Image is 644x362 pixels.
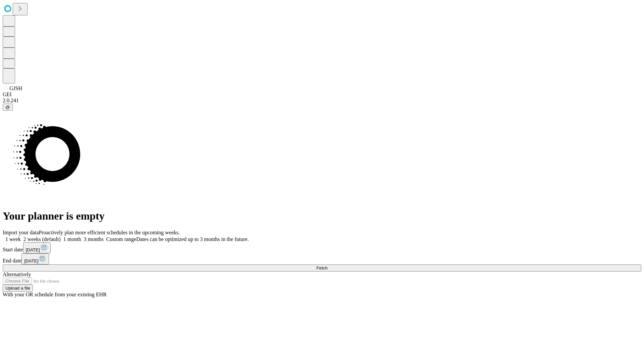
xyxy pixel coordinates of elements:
span: 1 month [63,236,81,242]
button: @ [3,104,13,111]
button: [DATE] [21,253,49,264]
span: GJSH [9,85,22,91]
span: Fetch [316,265,327,270]
span: Import your data [3,230,39,235]
span: 1 week [5,236,21,242]
span: @ [5,105,10,110]
button: Upload a file [3,285,33,292]
span: 2 weeks (default) [23,236,61,242]
span: Custom range [106,236,136,242]
button: [DATE] [23,242,51,253]
div: Start date [3,242,641,253]
div: 2.0.241 [3,98,641,104]
div: GEI [3,92,641,98]
span: With your OR schedule from your existing EHR [3,292,107,297]
span: 3 months [84,236,104,242]
span: [DATE] [24,258,38,263]
span: Proactively plan more efficient schedules in the upcoming weeks. [39,230,180,235]
button: Fetch [3,264,641,271]
span: [DATE] [26,247,40,252]
h1: Your planner is empty [3,210,641,222]
span: Alternatively [3,271,31,277]
div: End date [3,253,641,264]
span: Dates can be optimized up to 3 months in the future. [136,236,249,242]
